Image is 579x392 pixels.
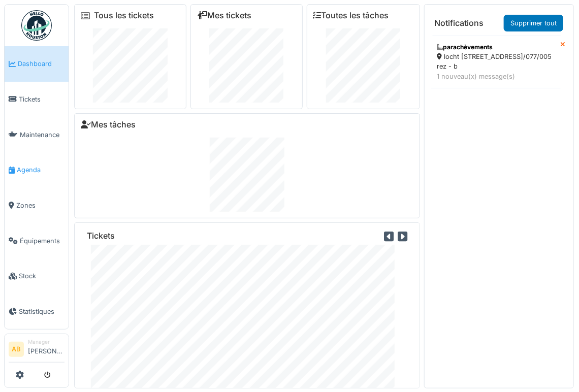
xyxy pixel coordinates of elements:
[5,188,69,223] a: Zones
[197,11,251,20] a: Mes tickets
[5,82,69,117] a: Tickets
[19,94,65,104] span: Tickets
[87,231,115,241] h6: Tickets
[21,10,52,41] img: Badge_color-CXgf-gQk.svg
[20,130,65,140] span: Maintenance
[437,43,554,52] div: parachèvements
[313,11,389,20] a: Toutes les tâches
[16,201,65,210] span: Zones
[431,36,561,88] a: parachèvements locht [STREET_ADDRESS]/077/005 rez - b 1 nouveau(x) message(s)
[94,11,154,20] a: Tous les tickets
[9,342,24,357] li: AB
[28,338,65,346] div: Manager
[19,271,65,281] span: Stock
[437,52,554,71] div: locht [STREET_ADDRESS]/077/005 rez - b
[437,72,554,81] div: 1 nouveau(x) message(s)
[9,338,65,363] a: AB Manager[PERSON_NAME]
[5,152,69,188] a: Agenda
[17,165,65,175] span: Agenda
[504,15,563,31] a: Supprimer tout
[19,307,65,316] span: Statistiques
[20,236,65,246] span: Équipements
[18,59,65,69] span: Dashboard
[5,294,69,330] a: Statistiques
[81,120,136,129] a: Mes tâches
[28,338,65,360] li: [PERSON_NAME]
[5,46,69,82] a: Dashboard
[5,223,69,258] a: Équipements
[435,18,484,28] h6: Notifications
[5,117,69,152] a: Maintenance
[5,258,69,294] a: Stock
